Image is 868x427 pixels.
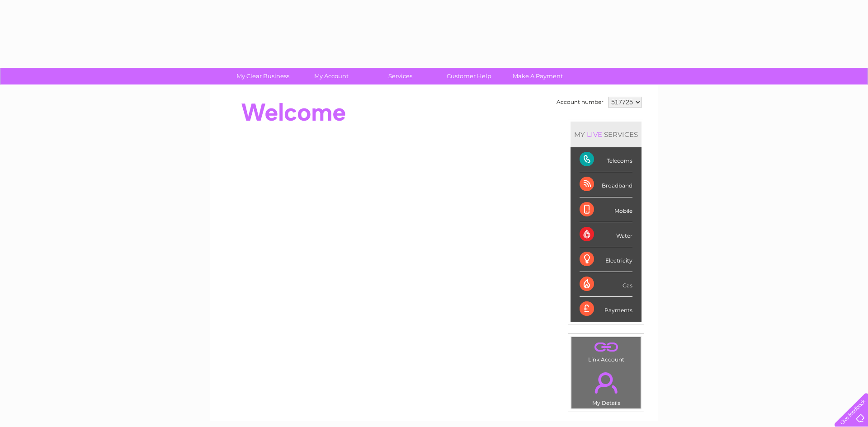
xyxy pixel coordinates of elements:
[580,147,632,172] div: Telecoms
[580,172,632,197] div: Broadband
[500,68,575,84] a: Make A Payment
[580,222,632,247] div: Water
[574,367,638,399] a: .
[580,247,632,272] div: Electricity
[580,197,632,222] div: Mobile
[571,337,641,365] td: Link Account
[226,68,300,84] a: My Clear Business
[571,122,642,147] div: MY SERVICES
[554,94,606,110] td: Account number
[363,68,438,84] a: Services
[294,68,369,84] a: My Account
[580,272,632,297] div: Gas
[580,297,632,321] div: Payments
[571,365,641,409] td: My Details
[432,68,506,84] a: Customer Help
[585,130,604,139] div: LIVE
[574,339,638,355] a: .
